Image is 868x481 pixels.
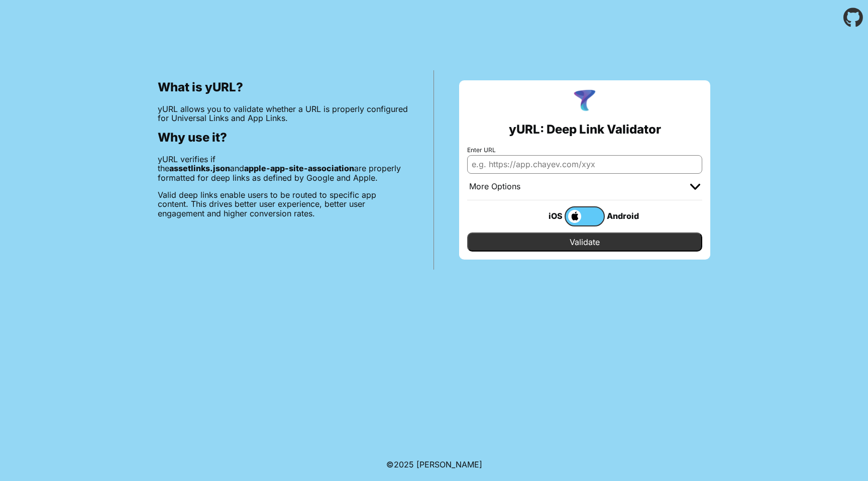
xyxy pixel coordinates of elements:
[524,209,565,222] div: iOS
[158,190,408,218] p: Valid deep links enable users to be routed to specific app content. This drives better user exper...
[572,88,598,114] img: yURL Logo
[158,104,408,123] p: yURL allows you to validate whether a URL is properly configured for Universal Links and App Links.
[158,131,408,145] h2: Why use it?
[467,147,702,154] label: Enter URL
[605,209,645,222] div: Android
[690,184,700,190] img: chevron
[386,448,482,481] footer: ©
[394,459,414,469] span: 2025
[158,80,408,94] h2: What is yURL?
[469,182,520,192] div: More Options
[416,459,482,469] a: Michael Ibragimchayev's Personal Site
[169,163,230,173] b: assetlinks.json
[509,123,661,137] h2: yURL: Deep Link Validator
[467,232,702,252] input: Validate
[467,155,702,173] input: e.g. https://app.chayev.com/xyx
[158,155,408,182] p: yURL verifies if the and are properly formatted for deep links as defined by Google and Apple.
[244,163,354,173] b: apple-app-site-association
